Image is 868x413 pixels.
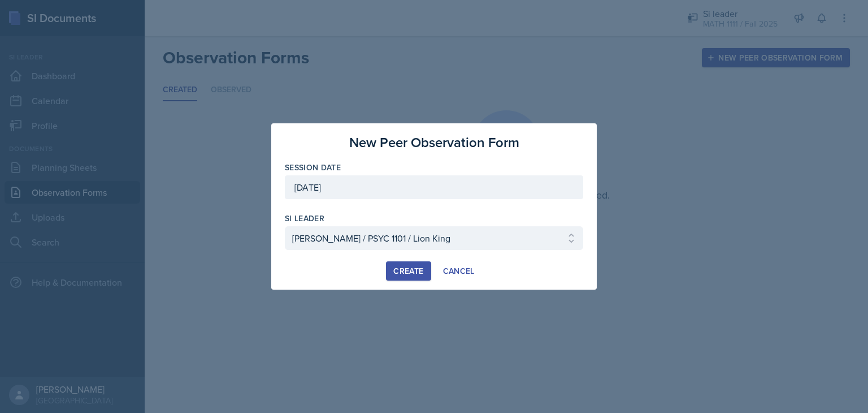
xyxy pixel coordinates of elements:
[386,261,431,281] button: Create
[393,266,423,276] div: Create
[443,266,475,276] div: Cancel
[349,132,519,153] h3: New Peer Observation Form
[436,261,482,281] button: Cancel
[285,162,341,173] label: Session Date
[285,213,324,224] label: si leader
